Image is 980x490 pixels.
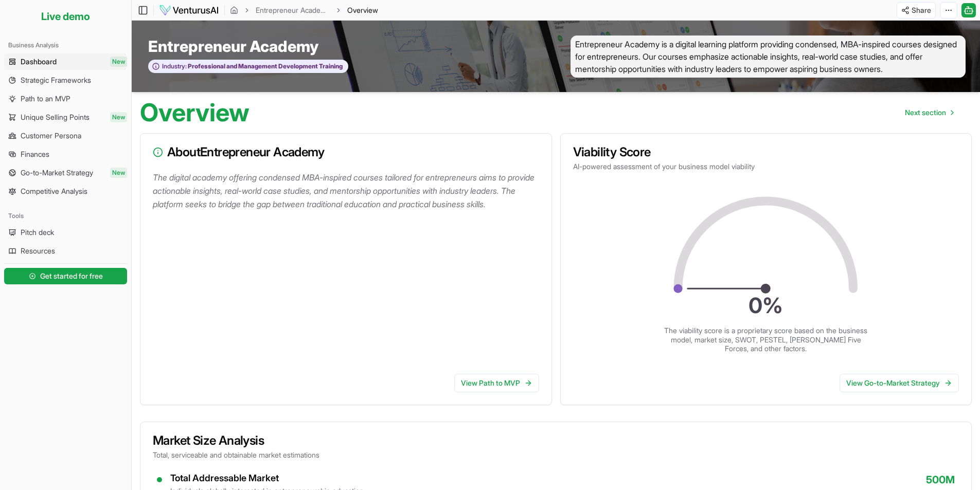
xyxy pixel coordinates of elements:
[140,100,250,125] h1: Overview
[230,5,378,15] nav: breadcrumb
[21,131,81,141] span: Customer Persona
[347,5,378,15] span: Overview
[4,208,127,224] div: Tools
[4,53,127,70] a: DashboardNew
[4,165,127,181] a: Go-to-Market StrategyNew
[897,102,961,123] a: Go to next page
[21,57,57,67] span: Dashboard
[40,271,103,281] span: Get started for free
[148,60,348,74] button: Industry:Professional and Management Development Training
[897,102,961,123] nav: pagination
[840,374,959,392] a: View Go-to-Market Strategy
[256,5,330,15] a: Entrepreneur Academy
[4,72,127,88] a: Strategic Frameworks
[897,2,936,19] button: Share
[110,57,127,67] span: New
[159,4,219,16] img: logo
[4,224,127,241] a: Pitch deck
[4,266,127,286] a: Get started for free
[663,326,869,353] p: The viability score is a proprietary score based on the business model, market size, SWOT, PESTEL...
[153,434,959,447] h3: Market Size Analysis
[4,37,127,53] div: Business Analysis
[21,186,87,196] span: Competitive Analysis
[21,168,93,178] span: Go-to-Market Strategy
[4,268,127,284] button: Get started for free
[905,107,946,118] span: Next section
[110,168,127,178] span: New
[571,35,966,78] span: Entrepreneur Academy is a digital learning platform providing condensed, MBA-inspired courses des...
[4,146,127,162] a: Finances
[21,246,55,256] span: Resources
[170,473,364,484] div: Total Addressable Market
[153,171,543,211] p: The digital academy offering condensed MBA-inspired courses tailored for entrepreneurs aims to pr...
[454,374,539,392] a: View Path to MVP
[4,183,127,199] a: Competitive Analysis
[21,227,54,238] span: Pitch deck
[21,75,91,85] span: Strategic Frameworks
[912,5,931,15] span: Share
[21,112,90,122] span: Unique Selling Points
[187,62,343,70] span: Professional and Management Development Training
[573,146,959,158] h3: Viability Score
[4,128,127,144] a: Customer Persona
[573,161,959,172] p: AI-powered assessment of your business model viability
[4,109,127,125] a: Unique Selling PointsNew
[21,94,70,104] span: Path to an MVP
[153,450,959,460] p: Total, serviceable and obtainable market estimations
[148,37,318,56] span: Entrepreneur Academy
[749,293,783,318] text: 0 %
[110,112,127,122] span: New
[4,243,127,259] a: Resources
[4,90,127,107] a: Path to an MVP
[153,146,539,158] h3: About Entrepreneur Academy
[162,62,187,70] span: Industry:
[21,149,49,159] span: Finances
